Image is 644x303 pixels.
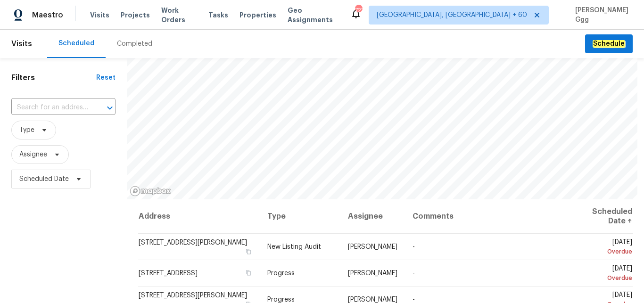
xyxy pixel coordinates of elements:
div: Overdue [578,247,632,256]
th: Assignee [340,199,405,234]
button: Open [103,101,116,115]
input: Search for an address... [11,100,89,115]
button: Copy Address [244,247,252,256]
span: Work Orders [161,6,197,25]
span: [DATE] [578,239,632,256]
div: Completed [117,39,152,49]
canvas: Map [127,58,637,199]
button: Schedule [585,34,633,54]
div: Reset [96,73,116,82]
span: [PERSON_NAME] [348,296,397,303]
span: Scheduled Date [19,174,69,184]
span: - [413,244,415,250]
span: - [413,296,415,303]
span: Projects [121,10,150,20]
span: [PERSON_NAME] [348,244,397,250]
span: Tasks [208,12,228,18]
th: Comments [405,199,570,234]
th: Scheduled Date ↑ [570,199,633,234]
th: Type [260,199,340,234]
button: Copy Address [244,269,252,277]
span: [PERSON_NAME] Ggg [571,6,630,25]
h1: Filters [11,73,96,82]
div: 727 [355,6,362,15]
div: Overdue [578,273,632,283]
span: [STREET_ADDRESS][PERSON_NAME] [139,239,247,246]
th: Address [138,199,260,234]
span: Geo Assignments [288,6,339,25]
div: Scheduled [58,39,94,48]
span: Visits [11,33,32,54]
span: [DATE] [578,265,632,283]
span: [STREET_ADDRESS][PERSON_NAME] [139,292,247,299]
span: [STREET_ADDRESS] [139,270,198,277]
span: Progress [267,270,295,277]
span: [GEOGRAPHIC_DATA], [GEOGRAPHIC_DATA] + 60 [377,10,527,20]
span: Progress [267,296,295,303]
span: Type [19,125,34,135]
span: [PERSON_NAME] [348,270,397,277]
span: Visits [90,10,109,20]
span: - [413,270,415,277]
span: New Listing Audit [267,244,321,250]
em: Schedule [593,40,625,48]
span: Maestro [32,10,63,20]
a: Mapbox homepage [130,186,171,197]
span: Assignee [19,150,47,159]
span: Properties [239,10,276,20]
